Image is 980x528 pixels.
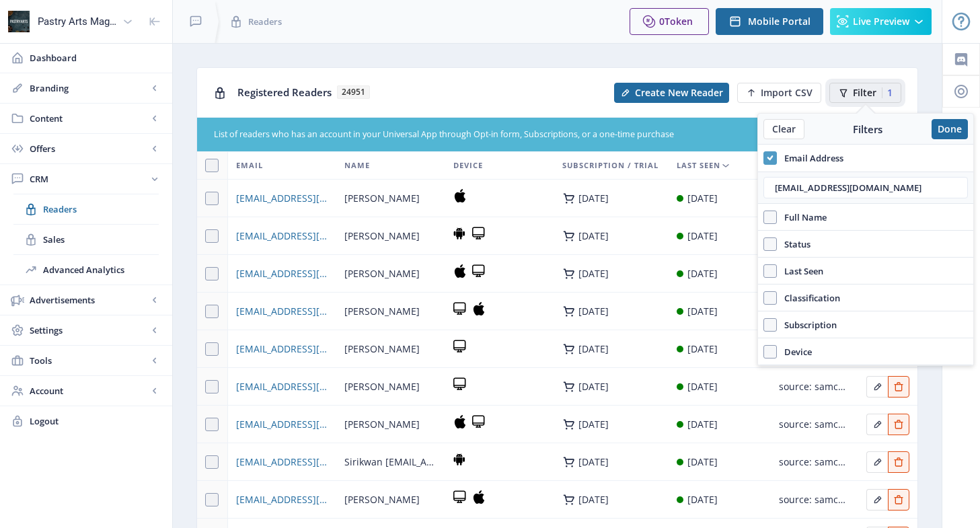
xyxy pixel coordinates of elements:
span: Mobile Portal [748,16,811,27]
div: [DATE] [578,268,609,279]
span: [PERSON_NAME] [344,341,420,357]
a: Advanced Analytics [13,255,159,285]
span: Subscription / Trial [562,157,658,174]
span: Token [665,15,693,28]
span: Full Name [777,209,827,225]
a: [EMAIL_ADDRESS][DOMAIN_NAME] [236,379,329,395]
span: 24951 [337,85,370,99]
span: Import CSV [761,87,813,98]
span: Filter [853,87,876,98]
a: Edit page [888,492,909,504]
span: Settings [30,324,148,337]
img: properties.app_icon.png [8,11,30,32]
a: Edit page [866,379,888,391]
a: [EMAIL_ADDRESS][DOMAIN_NAME] [236,492,329,508]
div: [DATE] [578,306,609,317]
span: Advertisements [30,293,148,307]
a: New page [729,83,821,103]
span: Classification [777,290,840,306]
div: [DATE] [687,341,718,357]
div: [DATE] [687,190,718,206]
a: [EMAIL_ADDRESS][DOMAIN_NAME] [236,228,329,244]
a: [EMAIL_ADDRESS][DOMAIN_NAME] [236,266,329,282]
div: [DATE] [578,494,609,505]
div: [DATE] [687,266,718,282]
div: [DATE] [687,303,718,319]
span: Tools [30,354,148,367]
div: [DATE] [687,492,718,508]
span: Sirikwan [EMAIL_ADDRESS][DOMAIN_NAME] [344,454,437,470]
span: Offers [30,142,148,155]
span: Name [344,157,370,174]
button: Clear [763,119,804,139]
a: [EMAIL_ADDRESS][DOMAIN_NAME] [236,454,329,470]
a: [EMAIL_ADDRESS][DOMAIN_NAME] [236,303,329,319]
a: Edit page [866,492,888,504]
div: source: samcart-purchase [779,492,846,508]
span: CRM [30,172,148,186]
a: Edit page [866,454,888,467]
span: Email [236,157,263,174]
span: Device [453,157,483,174]
span: Advanced Analytics [43,263,159,276]
div: 1 [882,87,893,98]
div: List of readers who has an account in your Universal App through Opt-in form, Subscriptions, or a... [214,128,821,141]
div: [DATE] [687,379,718,395]
span: Last Seen [777,263,823,279]
div: Pastry Arts Magazine [38,7,117,36]
a: [EMAIL_ADDRESS][DOMAIN_NAME] [236,341,329,357]
span: Device [777,344,812,360]
button: Create New Reader [614,83,729,103]
span: Status [777,236,811,252]
span: Content [30,112,148,125]
span: Last Seen [677,157,720,174]
span: Readers [248,15,282,28]
button: Live Preview [830,8,932,35]
div: [DATE] [578,193,609,204]
div: [DATE] [687,416,718,432]
div: source: samcart-purchase [779,454,846,470]
span: [PERSON_NAME] [344,416,420,432]
a: [EMAIL_ADDRESS][DOMAIN_NAME] [236,190,329,206]
a: Edit page [888,416,909,429]
button: 0Token [630,8,709,35]
div: [DATE] [687,228,718,244]
a: Edit page [888,379,909,391]
a: Readers [13,194,159,224]
span: [PERSON_NAME] [344,492,420,508]
span: Logout [30,414,161,428]
span: [PERSON_NAME] [344,303,420,319]
span: [PERSON_NAME] [344,379,420,395]
button: Filter1 [829,83,901,103]
div: [DATE] [578,231,609,241]
div: source: samcart-purchase [779,416,846,432]
div: Filters [804,122,932,136]
span: Readers [43,202,159,216]
span: [PERSON_NAME] [344,228,420,244]
a: New page [606,83,729,103]
div: [DATE] [578,381,609,392]
span: [PERSON_NAME] [344,190,420,206]
a: Sales [13,225,159,254]
span: Email Address [777,150,843,166]
a: Edit page [888,454,909,467]
span: Create New Reader [635,87,723,98]
div: [DATE] [578,457,609,467]
div: [DATE] [578,344,609,354]
span: Subscription [777,317,837,333]
button: Done [932,119,968,139]
button: Import CSV [737,83,821,103]
span: Dashboard [30,51,161,65]
span: Sales [43,233,159,246]
a: [EMAIL_ADDRESS][DOMAIN_NAME] [236,416,329,432]
button: Mobile Portal [716,8,823,35]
